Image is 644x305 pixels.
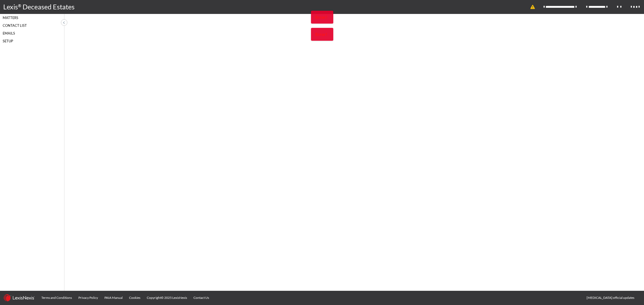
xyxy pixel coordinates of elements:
[3,294,35,302] img: LexisNexis_logo.0024414d.png
[583,291,638,305] a: [MEDICAL_DATA] official updates
[190,291,212,305] a: Contact Us
[315,32,327,37] strong: Error!
[75,291,101,305] a: Privacy Policy
[18,3,23,12] p: ®
[101,291,126,305] a: PAIA Manual
[144,291,190,305] a: Copyright© 2025 LexisNexis
[126,291,144,305] a: Cookies
[315,14,327,20] strong: Error!
[38,291,75,305] a: Terms and Conditions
